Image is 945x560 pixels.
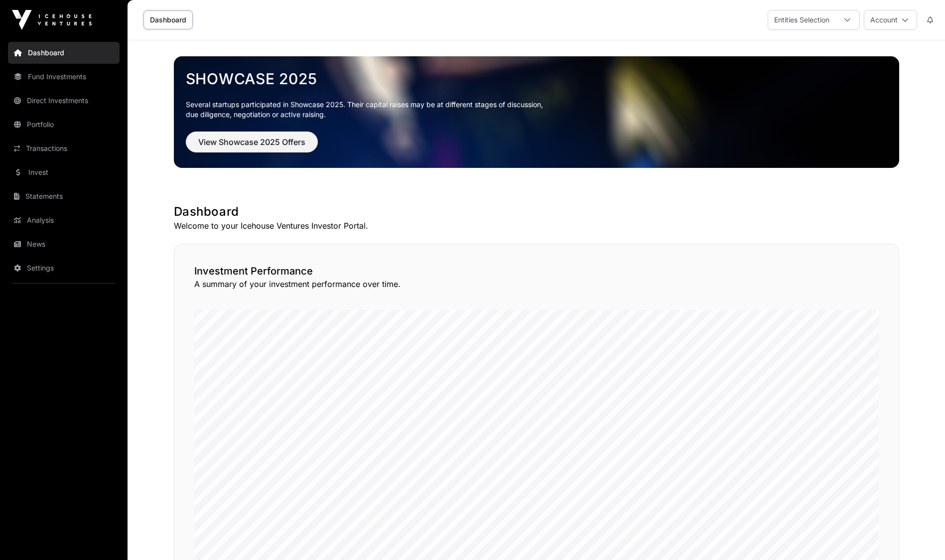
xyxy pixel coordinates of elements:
p: A summary of your investment performance over time. [194,278,879,290]
a: Dashboard [143,10,193,29]
a: Settings [8,257,120,279]
h2: Investment Performance [194,264,879,278]
button: Account [864,10,917,30]
div: Entities Selection [768,10,835,29]
span: View Showcase 2025 Offers [198,136,305,148]
img: Icehouse Ventures Logo [12,10,92,30]
a: View Showcase 2025 Offers [186,141,318,151]
a: Showcase 2025 [186,70,887,88]
button: View Showcase 2025 Offers [186,132,318,152]
img: Showcase 2025 [174,56,899,168]
a: Statements [8,185,120,207]
a: Fund Investments [8,66,120,88]
h1: Dashboard [174,204,899,220]
a: Dashboard [8,42,120,64]
p: Welcome to your Icehouse Ventures Investor Portal. [174,220,899,232]
a: News [8,233,120,255]
iframe: Chat Widget [895,512,945,560]
p: Several startups participated in Showcase 2025. Their capital raises may be at different stages o... [186,100,887,120]
a: Direct Investments [8,90,120,112]
a: Portfolio [8,114,120,136]
a: Analysis [8,209,120,231]
a: Invest [8,161,120,183]
a: Transactions [8,138,120,159]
